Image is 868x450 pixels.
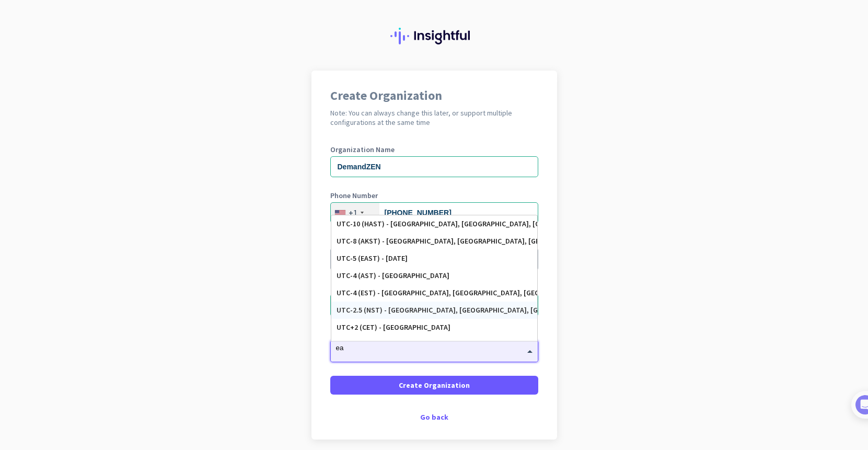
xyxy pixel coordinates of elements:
[349,207,357,218] div: +1
[330,202,538,223] input: 201-555-0123
[330,89,538,102] h1: Create Organization
[330,376,538,395] button: Create Organization
[337,220,532,228] div: UTC-10 (HAST) - [GEOGRAPHIC_DATA], [GEOGRAPHIC_DATA], [GEOGRAPHIC_DATA], [GEOGRAPHIC_DATA]
[330,108,538,127] h2: Note: You can always change this later, or support multiple configurations at the same time
[337,254,532,263] div: UTC-5 (EAST) - [DATE]
[330,146,538,153] label: Organization Name
[399,380,470,390] span: Create Organization
[331,215,537,341] div: Options List
[330,192,538,199] label: Phone Number
[337,271,532,280] div: UTC-4 (AST) - [GEOGRAPHIC_DATA]
[337,237,532,246] div: UTC-8 (AKST) - [GEOGRAPHIC_DATA], [GEOGRAPHIC_DATA], [GEOGRAPHIC_DATA], [GEOGRAPHIC_DATA]
[330,330,538,337] label: Organization Time Zone
[337,340,532,349] div: UTC+3 (EAT) - [GEOGRAPHIC_DATA], [GEOGRAPHIC_DATA], Gonder, Mek'ele
[337,289,532,297] div: UTC-4 (EST) - [GEOGRAPHIC_DATA], [GEOGRAPHIC_DATA], [GEOGRAPHIC_DATA], [GEOGRAPHIC_DATA]
[330,413,538,421] div: Go back
[330,284,538,291] label: Organization Size (Optional)
[337,323,532,332] div: UTC+2 (CET) - [GEOGRAPHIC_DATA]
[390,28,478,44] img: Insightful
[330,156,538,177] input: What is the name of your organization?
[330,238,407,245] label: Organization language
[337,306,532,315] div: UTC-2.5 (NST) - [GEOGRAPHIC_DATA], [GEOGRAPHIC_DATA], [GEOGRAPHIC_DATA], [GEOGRAPHIC_DATA]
